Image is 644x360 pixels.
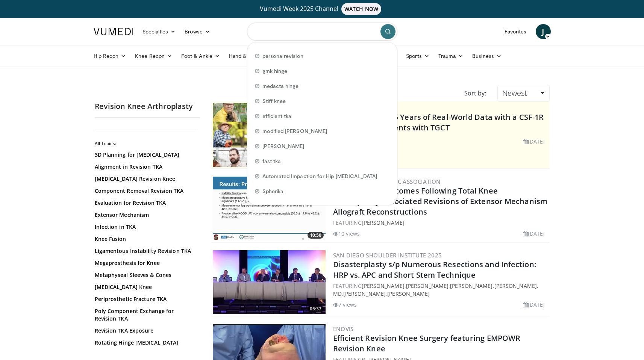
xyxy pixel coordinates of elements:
[341,3,381,15] span: WATCH NOW
[95,151,196,159] a: 3D Planning for [MEDICAL_DATA]
[213,250,326,314] a: 05:37
[247,23,397,41] input: Search topics, interventions
[459,85,492,101] div: Sort by:
[402,48,434,64] a: Sports
[89,48,131,64] a: Hip Recon
[308,232,324,239] span: 10:50
[262,172,377,180] span: Automated Impaction for Hip [MEDICAL_DATA]
[262,97,286,105] span: Stiff knee
[213,103,326,167] a: 06:25
[95,247,196,255] a: Ligamentous Instability Revision TKA
[523,230,545,237] li: [DATE]
[333,186,548,217] a: Poor Clinical Outcomes Following Total Knee Arthroplasty-Associated Revisions of Extensor Mechani...
[333,251,442,259] a: San Diego Shoulder Institute 2025
[138,24,180,39] a: Specialties
[130,48,177,64] a: Knee Recon
[308,306,324,312] span: 05:37
[94,28,133,35] img: VuMedi Logo
[523,138,545,145] li: [DATE]
[387,290,430,297] a: [PERSON_NAME]
[536,24,551,39] a: J
[177,48,224,64] a: Foot & Ankle
[262,127,327,135] span: modified [PERSON_NAME]
[406,282,449,289] a: [PERSON_NAME]
[95,211,196,219] a: Extensor Mechanism
[333,325,354,333] a: Enovis
[497,85,549,101] a: Newest
[95,307,196,322] a: Poly Component Exchange for Revision TKA
[213,177,326,241] img: b97f3ed8-2ebe-473e-92c1-7a4e387d9769.300x170_q85_crop-smart_upscale.jpg
[333,282,548,298] div: FEATURING , , , , ,
[262,157,281,165] span: fast tka
[333,259,536,280] a: Disasterplasty s/p Numerous Resections and Infection: HRP vs. APC and Short Stem Technique
[180,24,215,39] a: Browse
[362,219,404,226] a: [PERSON_NAME]
[262,52,303,60] span: persona revision
[523,301,545,309] li: [DATE]
[224,48,273,64] a: Hand & Wrist
[434,48,468,64] a: Trauma
[95,295,196,303] a: Periprosthetic Fracture TKA
[262,82,299,90] span: medacta hinge
[450,282,492,289] a: [PERSON_NAME]
[95,339,196,346] a: Rotating Hinge [MEDICAL_DATA]
[95,101,200,111] h2: Revision Knee Arthroplasty
[95,175,196,183] a: [MEDICAL_DATA] Revision Knee
[95,235,196,243] a: Knee Fusion
[333,301,357,309] li: 7 views
[333,112,544,133] a: A Closer Look at 5 Years of Real-World Data with a CSF-1R inhibitor for patients with TGCT
[502,88,527,98] span: Newest
[468,48,506,64] a: Business
[213,250,326,314] img: 7b57f22c-5213-4bef-a05f-3dadd91a2327.300x170_q85_crop-smart_upscale.jpg
[95,199,196,207] a: Evaluation for Revision TKA
[213,177,326,241] a: 10:50
[95,187,196,195] a: Component Removal Revision TKA
[95,271,196,279] a: Metaphyseal Sleeves & Cones
[362,282,404,289] a: [PERSON_NAME]
[95,283,196,291] a: [MEDICAL_DATA] Knee
[333,230,360,237] li: 10 views
[95,3,550,15] a: Vumedi Week 2025 ChannelWATCH NOW
[343,290,386,297] a: [PERSON_NAME]
[500,24,531,39] a: Favorites
[262,188,284,195] span: Spherika
[262,67,288,75] span: gmk hinge
[262,112,292,120] span: efficient tka
[95,223,196,231] a: Infection in TKA
[262,142,305,150] span: [PERSON_NAME]
[95,163,196,171] a: Alignment in Revision TKA
[95,327,196,334] a: Revision TKA Exposure
[333,219,548,227] div: FEATURING
[213,103,326,167] img: 93c22cae-14d1-47f0-9e4a-a244e824b022.png.300x170_q85_crop-smart_upscale.jpg
[333,333,521,354] a: Efficient Revision Knee Surgery featuring EMPOWR Revision Knee
[95,259,196,267] a: Megaprosthesis for Knee
[95,141,198,147] h2: All Topics:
